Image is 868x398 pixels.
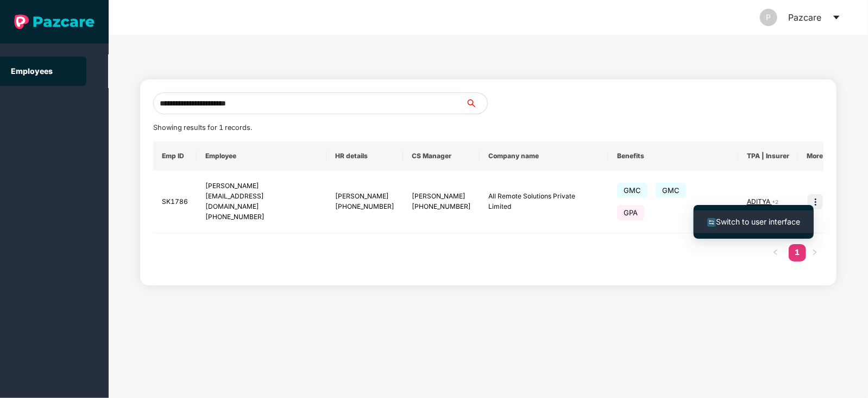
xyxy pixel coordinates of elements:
[766,9,771,26] span: P
[716,217,800,226] span: Switch to user interface
[832,13,841,22] span: caret-down
[205,212,318,222] div: [PHONE_NUMBER]
[707,218,716,227] img: svg+xml;base64,PHN2ZyB4bWxucz0iaHR0cDovL3d3dy53My5vcmcvMjAwMC9zdmciIHdpZHRoPSIxNiIgaGVpZ2h0PSIxNi...
[480,171,608,233] td: All Remote Solutions Private Limited
[808,194,823,209] img: icon
[772,249,779,256] span: left
[403,141,480,171] th: CS Manager
[465,92,488,114] button: search
[153,141,197,171] th: Emp ID
[789,244,806,260] a: 1
[738,141,798,171] th: TPA | Insurer
[205,191,318,212] div: [EMAIL_ADDRESS][DOMAIN_NAME]
[335,202,394,212] div: [PHONE_NUMBER]
[608,141,738,171] th: Benefits
[767,244,784,262] button: left
[412,202,471,212] div: [PHONE_NUMBER]
[480,141,608,171] th: Company name
[806,244,823,262] li: Next Page
[656,183,686,198] span: GMC
[806,244,823,262] button: right
[335,191,394,202] div: [PERSON_NAME]
[205,181,318,191] div: [PERSON_NAME]
[153,171,197,233] td: SK1786
[11,66,53,76] a: Employees
[767,244,784,262] li: Previous Page
[617,183,647,198] span: GMC
[197,141,326,171] th: Employee
[153,123,252,132] span: Showing results for 1 records.
[617,205,644,220] span: GPA
[798,141,832,171] th: More
[789,244,806,262] li: 1
[412,191,471,202] div: [PERSON_NAME]
[812,249,818,256] span: right
[326,141,403,171] th: HR details
[465,99,487,108] span: search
